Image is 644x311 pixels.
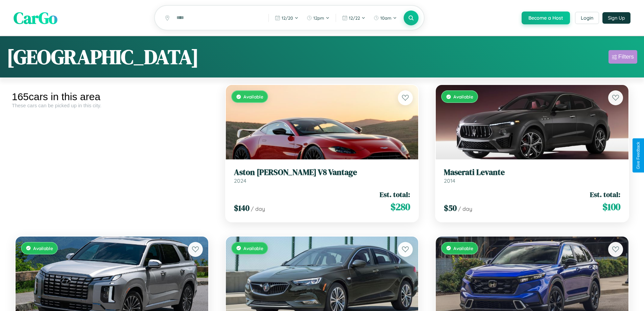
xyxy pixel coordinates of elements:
button: Login [575,12,599,24]
span: Available [453,94,473,99]
button: 10am [370,13,400,23]
span: Est. total: [590,190,620,199]
button: Sign Up [602,12,630,24]
div: 165 cars in this area [12,91,212,103]
button: Become a Host [522,12,570,24]
span: 10am [380,15,391,21]
button: Filters [609,50,637,64]
a: Maserati Levante2014 [444,168,620,184]
span: CarGo [14,7,57,29]
button: 12pm [303,13,333,23]
span: Available [243,245,263,251]
span: $ 140 [234,202,249,214]
span: / day [251,205,265,212]
h3: Maserati Levante [444,168,620,177]
div: Filters [618,53,634,60]
h1: [GEOGRAPHIC_DATA] [7,43,199,71]
button: 12/20 [271,13,302,23]
span: Available [33,245,53,251]
span: $ 50 [444,202,457,214]
span: Available [243,94,263,99]
span: Available [453,245,473,251]
span: 2014 [444,177,455,184]
div: Give Feedback [636,142,641,169]
button: 12/22 [339,13,369,23]
span: 2024 [234,177,246,184]
span: $ 280 [390,200,410,214]
span: $ 100 [602,200,620,214]
span: 12pm [313,15,324,21]
h3: Aston [PERSON_NAME] V8 Vantage [234,168,410,177]
span: / day [458,205,472,212]
a: Aston [PERSON_NAME] V8 Vantage2024 [234,168,410,184]
span: 12 / 20 [282,15,293,21]
div: These cars can be picked up in this city. [12,103,212,108]
span: Est. total: [380,190,410,199]
span: 12 / 22 [349,15,360,21]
